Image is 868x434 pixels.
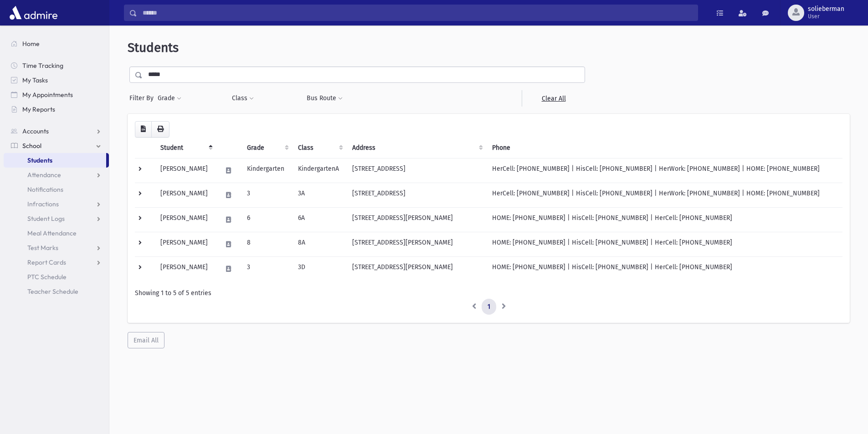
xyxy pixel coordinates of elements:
[135,121,152,138] button: CSV
[155,256,216,281] td: [PERSON_NAME]
[129,93,157,103] span: Filter By
[487,138,842,158] th: Phone
[27,244,58,252] span: Test Marks
[4,197,109,211] a: Infractions
[4,255,109,270] a: Report Cards
[22,61,63,70] span: Time Tracking
[487,207,842,232] td: HOME: [PHONE_NUMBER] | HisCell: [PHONE_NUMBER] | HerCell: [PHONE_NUMBER]
[293,158,347,183] td: KindergartenA
[347,232,487,256] td: [STREET_ADDRESS][PERSON_NAME]
[487,183,842,207] td: HerCell: [PHONE_NUMBER] | HisCell: [PHONE_NUMBER] | HerWork: [PHONE_NUMBER] | HOME: [PHONE_NUMBER]
[4,226,109,240] a: Meal Attendance
[22,142,41,150] span: School
[27,171,61,179] span: Attendance
[27,200,59,208] span: Infractions
[487,256,842,281] td: HOME: [PHONE_NUMBER] | HisCell: [PHONE_NUMBER] | HerCell: [PHONE_NUMBER]
[4,36,109,51] a: Home
[347,158,487,183] td: [STREET_ADDRESS]
[27,214,65,223] span: Student Logs
[241,207,292,232] td: 6
[151,121,169,138] button: Print
[4,270,109,284] a: PTC Schedule
[128,332,164,348] button: Email All
[306,90,343,107] button: Bus Route
[155,232,216,256] td: [PERSON_NAME]
[27,229,77,237] span: Meal Attendance
[137,5,698,21] input: Search
[155,207,216,232] td: [PERSON_NAME]
[22,91,73,99] span: My Appointments
[128,40,179,55] span: Students
[4,284,109,299] a: Teacher Schedule
[27,258,66,266] span: Report Cards
[241,138,292,158] th: Grade: activate to sort column ascending
[27,287,78,296] span: Teacher Schedule
[155,183,216,207] td: [PERSON_NAME]
[157,90,182,107] button: Grade
[4,73,109,87] a: My Tasks
[4,58,109,73] a: Time Tracking
[522,90,585,107] a: Clear All
[155,138,216,158] th: Student: activate to sort column descending
[22,127,49,135] span: Accounts
[347,138,487,158] th: Address: activate to sort column ascending
[22,105,55,113] span: My Reports
[155,158,216,183] td: [PERSON_NAME]
[231,90,254,107] button: Class
[4,182,109,197] a: Notifications
[4,87,109,102] a: My Appointments
[347,207,487,232] td: [STREET_ADDRESS][PERSON_NAME]
[347,183,487,207] td: [STREET_ADDRESS]
[293,138,347,158] th: Class: activate to sort column ascending
[135,288,842,298] div: Showing 1 to 5 of 5 entries
[241,232,292,256] td: 8
[7,4,60,22] img: AdmirePro
[482,299,496,315] a: 1
[4,124,109,138] a: Accounts
[241,256,292,281] td: 3
[4,211,109,226] a: Student Logs
[808,13,844,20] span: User
[293,232,347,256] td: 8A
[293,256,347,281] td: 3D
[22,40,40,48] span: Home
[293,207,347,232] td: 6A
[27,156,52,164] span: Students
[27,273,67,281] span: PTC Schedule
[4,240,109,255] a: Test Marks
[4,153,106,168] a: Students
[4,138,109,153] a: School
[487,232,842,256] td: HOME: [PHONE_NUMBER] | HisCell: [PHONE_NUMBER] | HerCell: [PHONE_NUMBER]
[27,185,63,194] span: Notifications
[241,158,292,183] td: Kindergarten
[241,183,292,207] td: 3
[808,5,844,13] span: solieberman
[4,168,109,182] a: Attendance
[347,256,487,281] td: [STREET_ADDRESS][PERSON_NAME]
[4,102,109,117] a: My Reports
[293,183,347,207] td: 3A
[487,158,842,183] td: HerCell: [PHONE_NUMBER] | HisCell: [PHONE_NUMBER] | HerWork: [PHONE_NUMBER] | HOME: [PHONE_NUMBER]
[22,76,48,84] span: My Tasks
